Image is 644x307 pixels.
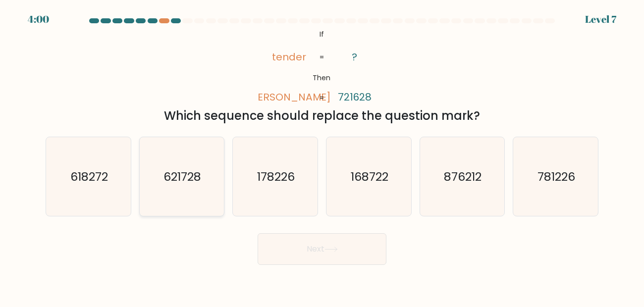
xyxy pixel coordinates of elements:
[257,168,295,184] text: 178226
[28,12,49,27] div: 4:00
[164,168,202,184] text: 621728
[52,107,592,125] div: Which sequence should replace the question mark?
[320,52,324,62] tspan: =
[351,168,388,184] text: 168722
[320,93,324,102] tspan: =
[259,27,385,105] svg: @import url('[URL][DOMAIN_NAME]);
[585,12,616,27] div: Level 7
[313,73,331,83] tspan: Then
[444,168,482,184] text: 876212
[247,91,331,104] tspan: [PERSON_NAME]
[70,168,108,184] text: 618272
[338,91,372,104] tspan: 721628
[272,50,306,64] tspan: tender
[258,233,386,265] button: Next
[537,168,575,184] text: 781226
[320,29,324,39] tspan: If
[352,50,358,64] tspan: ?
